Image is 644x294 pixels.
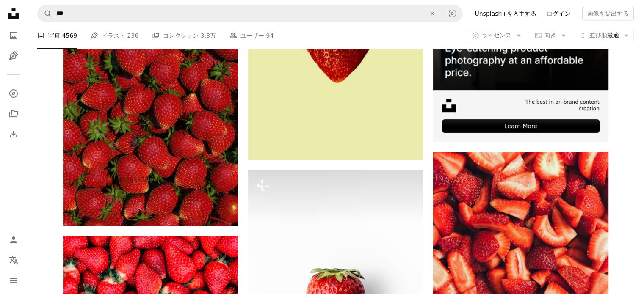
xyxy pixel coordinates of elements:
[503,99,599,113] span: The best in on-brand content creation
[5,231,22,248] a: ログイン / 登録する
[589,32,607,38] span: 並び順
[91,22,138,49] a: イラスト 236
[470,7,542,20] a: Unsplash+を入手する
[152,22,216,49] a: コレクション 3.3万
[544,32,556,38] span: 向き
[582,7,634,20] button: 画像を提出する
[266,31,274,40] span: 94
[5,126,22,143] a: ダウンロード履歴
[229,22,274,49] a: ユーザー 94
[482,32,511,38] span: ライセンス
[37,5,463,22] form: サイト内でビジュアルを探す
[5,252,22,269] button: 言語
[433,264,608,272] a: スライスしたイチゴ
[442,119,599,133] div: Learn More
[127,31,139,40] span: 236
[5,47,22,64] a: イラスト
[467,29,526,42] button: ライセンス
[63,66,238,74] a: イチゴの束のクローズアップ
[575,29,634,42] button: 並び順最適
[38,5,52,22] button: Unsplashで検索する
[5,272,22,289] button: メニュー
[589,31,619,40] span: 最適
[5,105,22,122] a: コレクション
[5,27,22,44] a: 写真
[423,5,442,22] button: 全てクリア
[542,7,575,20] a: ログイン
[5,5,22,24] a: ホーム — Unsplash
[442,99,456,112] img: file-1631678316303-ed18b8b5cb9cimage
[530,29,571,42] button: 向き
[5,85,22,102] a: 探す
[201,31,216,40] span: 3.3万
[442,5,462,22] button: ビジュアル検索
